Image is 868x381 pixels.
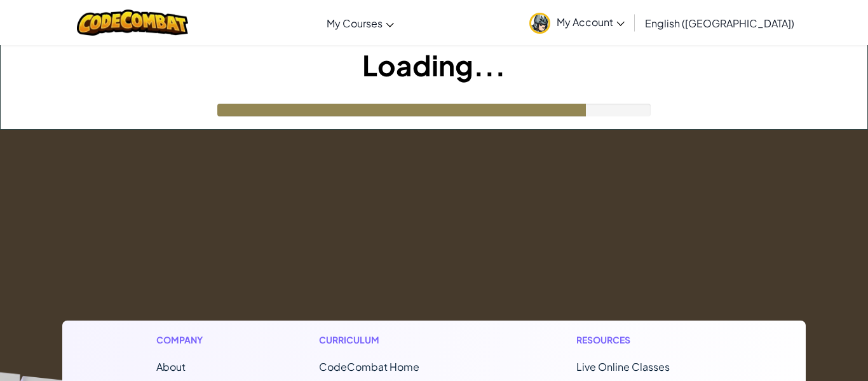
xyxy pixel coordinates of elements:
[319,333,473,347] h1: Curriculum
[156,360,186,373] a: About
[320,6,400,40] a: My Courses
[557,15,625,29] span: My Account
[576,333,712,347] h1: Resources
[156,333,215,347] h1: Company
[327,17,383,30] span: My Courses
[1,45,867,85] h1: Loading...
[319,360,419,373] span: CodeCombat Home
[639,6,801,40] a: English ([GEOGRAPHIC_DATA])
[77,10,188,36] img: CodeCombat logo
[523,3,631,43] a: My Account
[576,360,670,373] a: Live Online Classes
[529,13,550,34] img: avatar
[645,17,794,30] span: English ([GEOGRAPHIC_DATA])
